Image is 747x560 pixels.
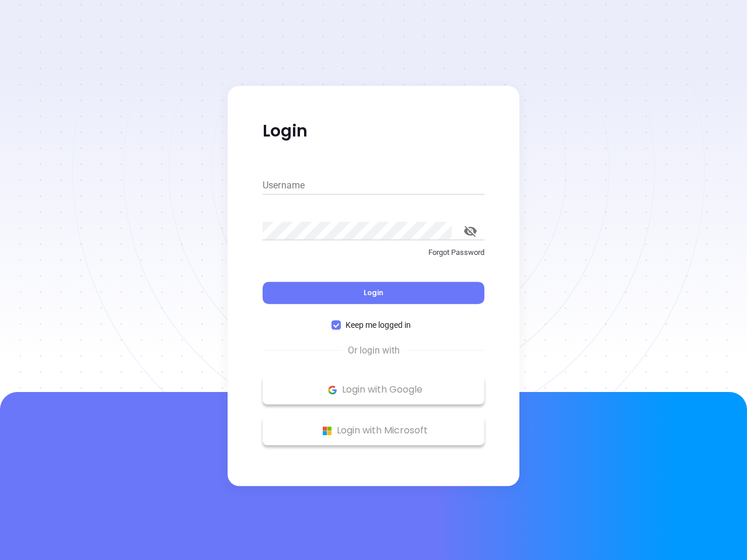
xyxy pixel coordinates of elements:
p: Login with Microsoft [268,422,479,439]
button: Google Logo Login with Google [263,375,484,404]
button: toggle password visibility [456,217,484,245]
p: Login with Google [268,381,479,398]
span: Keep me logged in [341,318,416,331]
p: Forgot Password [263,247,484,258]
button: Login [263,282,484,304]
img: Microsoft Logo [320,423,334,438]
span: Or login with [342,344,406,358]
a: Forgot Password [263,247,484,268]
button: Microsoft Logo Login with Microsoft [263,416,484,445]
img: Google Logo [325,383,340,397]
span: Login [364,288,383,297]
p: Login [263,121,484,142]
